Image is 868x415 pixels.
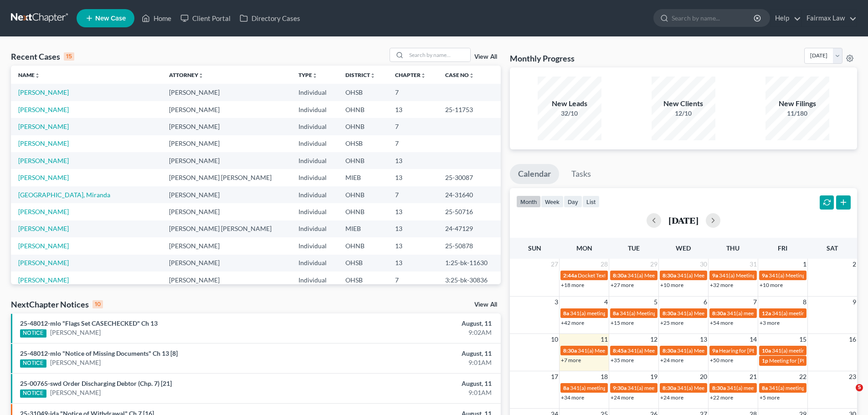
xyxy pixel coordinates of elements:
span: 12a [762,310,771,317]
div: NOTICE [20,329,46,338]
span: 341(a) Meeting for [PERSON_NAME] [578,347,666,354]
td: Individual [291,186,339,203]
a: View All [474,54,497,60]
td: 7 [388,135,438,152]
span: 2 [852,259,857,270]
span: 13 [699,334,708,345]
td: 3:25-bk-30836 [438,272,501,288]
td: 13 [388,220,438,237]
span: 30 [699,259,708,270]
a: [PERSON_NAME] [18,225,69,232]
span: 20 [699,371,708,382]
span: 14 [749,334,758,345]
span: 21 [749,371,758,382]
button: day [564,195,582,208]
td: Individual [291,84,339,101]
td: OHSB [338,135,387,152]
span: 1 [802,259,807,270]
td: Individual [291,255,339,272]
div: 12/10 [652,109,715,118]
td: OHNB [338,237,387,254]
h2: [DATE] [668,215,699,225]
span: 5 [653,297,658,307]
span: 8a [563,310,569,317]
td: 7 [388,118,438,135]
span: Meeting for [PERSON_NAME] [769,357,841,364]
a: +34 more [561,394,584,401]
a: 25-48012-mlo "Notice of Missing Documents" Ch 13 [8] [20,349,178,357]
span: 341(a) meeting for [PERSON_NAME] [772,310,860,317]
td: 25-30087 [438,169,501,186]
div: 15 [64,52,74,61]
td: [PERSON_NAME] [162,135,291,152]
td: 25-50716 [438,203,501,220]
div: 9:01AM [340,358,492,367]
a: Fairmax Law [802,10,857,26]
i: unfold_more [421,73,426,78]
td: 13 [388,203,438,220]
a: Districtunfold_more [345,72,375,78]
a: +25 more [660,319,683,326]
span: Thu [726,244,740,252]
td: [PERSON_NAME] [162,186,291,203]
td: Individual [291,152,339,169]
td: [PERSON_NAME] [PERSON_NAME] [162,169,291,186]
a: +35 more [611,357,634,364]
span: 9:30a [613,384,627,391]
a: +5 more [760,394,780,401]
span: Sat [827,244,838,252]
span: 8:30a [663,347,676,354]
span: 4 [603,297,609,307]
a: [GEOGRAPHIC_DATA], Miranda [18,191,110,199]
h3: Monthly Progress [510,53,575,64]
span: 5 [856,384,863,391]
span: 8:45a [613,347,627,354]
td: OHSB [338,84,387,101]
span: 341(a) Meeting of Creditors for [PERSON_NAME] [620,310,738,317]
span: 27 [550,259,559,270]
a: +18 more [561,282,584,288]
span: 6 [703,297,708,307]
span: 15 [798,334,807,345]
a: View All [474,302,497,308]
a: +10 more [660,282,683,288]
div: New Filings [765,98,829,109]
a: [PERSON_NAME] [18,208,69,215]
a: [PERSON_NAME] [50,328,101,337]
td: OHNB [338,101,387,118]
i: unfold_more [370,73,375,78]
div: Recent Cases [11,51,74,62]
span: 12 [649,334,658,345]
td: 7 [388,186,438,203]
a: Directory Cases [235,10,305,26]
span: 10a [762,347,771,354]
span: 8:30a [663,384,676,391]
div: 11/180 [765,109,829,118]
td: [PERSON_NAME] [162,152,291,169]
td: OHSB [338,255,387,272]
td: [PERSON_NAME] [162,118,291,135]
td: 7 [388,84,438,101]
a: +24 more [660,357,683,364]
a: Attorneyunfold_more [169,72,204,78]
td: OHNB [338,203,387,220]
td: 13 [388,255,438,272]
td: 24-31640 [438,186,501,203]
span: 23 [848,371,857,382]
a: [PERSON_NAME] [18,157,69,164]
td: Individual [291,272,339,288]
i: unfold_more [35,73,40,78]
a: Typeunfold_more [298,72,318,78]
td: [PERSON_NAME] [162,84,291,101]
div: August, 11 [340,379,492,388]
span: 341(a) meeting for [PERSON_NAME] [772,347,860,354]
span: 341(a) meeting for [PERSON_NAME] [570,384,658,391]
a: Chapterunfold_more [395,72,426,78]
a: +3 more [760,319,780,326]
a: [PERSON_NAME] [18,139,69,147]
span: 8:30a [663,310,676,317]
td: 24-47129 [438,220,501,237]
span: 19 [649,371,658,382]
span: 341(a) Meeting for [PERSON_NAME] [677,272,765,279]
a: +54 more [710,319,733,326]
